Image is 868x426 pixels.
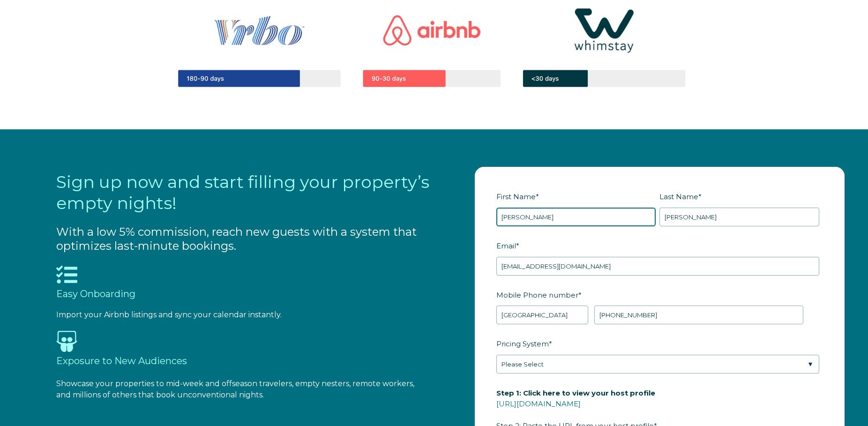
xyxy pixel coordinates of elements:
span: Easy Onboarding [56,288,135,299]
span: Exposure to New Audiences [56,355,187,366]
span: Step 1: Click here to view your host profile [496,386,655,400]
span: Last Name [659,189,698,204]
span: Import your Airbnb listings and sync your calendar instantly. [56,310,282,319]
span: Email [496,239,516,253]
span: First Name [496,189,536,204]
span: Sign up now and start filling your property’s empty nights! [56,172,429,213]
a: [URL][DOMAIN_NAME] [496,399,581,408]
span: With a low 5% commission, reach new guests with a system that optimizes last-minute bookings. [56,225,417,253]
span: Pricing System [496,336,549,351]
span: Showcase your properties to mid-week and offseason travelers, empty nesters, remote workers, and ... [56,379,414,399]
span: Mobile Phone number [496,288,578,302]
